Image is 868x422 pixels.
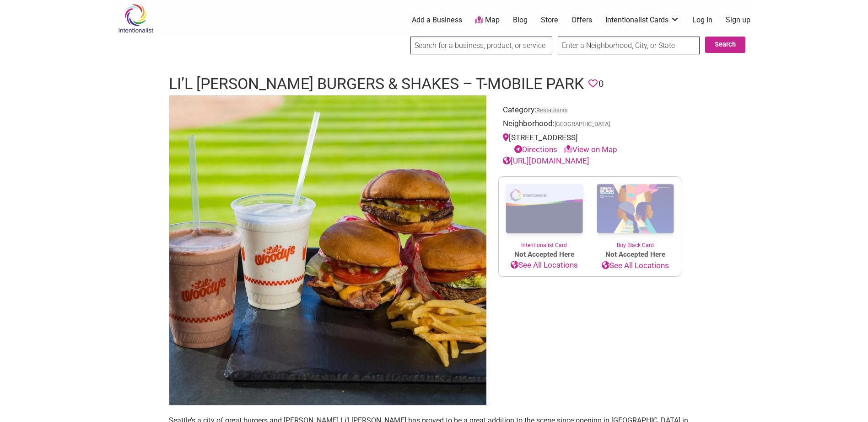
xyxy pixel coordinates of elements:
[503,118,677,132] div: Neighborhood:
[499,249,590,260] span: Not Accepted Here
[726,15,750,25] a: Sign up
[555,121,610,127] span: [GEOGRAPHIC_DATA]
[541,15,558,25] a: Store
[590,249,681,260] span: Not Accepted Here
[412,15,462,25] a: Add a Business
[514,145,557,154] a: Directions
[503,104,677,118] div: Category:
[598,77,604,91] span: 0
[499,177,590,249] a: Intentionalist Card
[513,15,528,25] a: Blog
[499,259,590,271] a: See All Locations
[410,37,552,54] input: Search for a business, product, or service
[692,15,712,25] a: Log In
[590,260,681,272] a: See All Locations
[114,4,157,33] img: Intentionalist
[571,15,592,25] a: Offers
[169,73,584,95] h1: Li’l [PERSON_NAME] Burgers & Shakes – T-Mobile Park
[503,156,589,165] a: [URL][DOMAIN_NAME]
[536,107,568,114] a: Restaurants
[499,177,590,241] img: Intentionalist Card
[564,145,617,154] a: View on Map
[605,15,679,25] a: Intentionalist Cards
[558,37,700,54] input: Enter a Neighborhood, City, or State
[705,37,745,53] button: Search
[475,15,500,26] a: Map
[590,177,681,242] img: Buy Black Card
[503,132,677,155] div: [STREET_ADDRESS]
[590,177,681,250] a: Buy Black Card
